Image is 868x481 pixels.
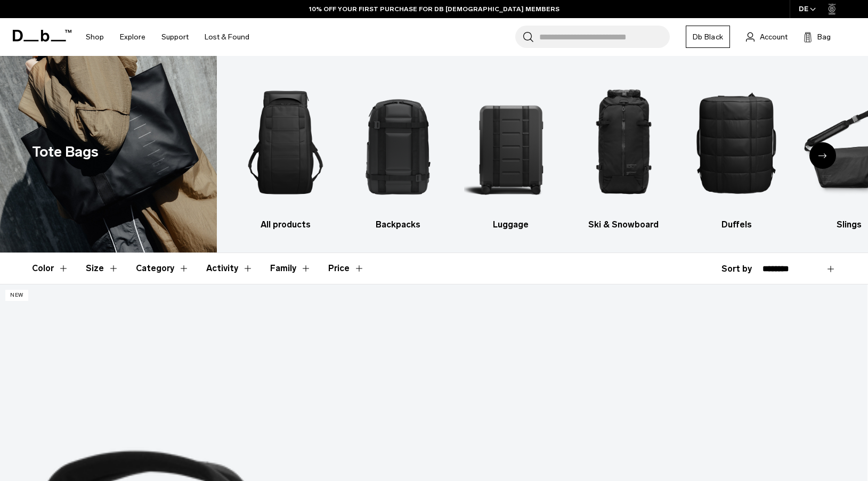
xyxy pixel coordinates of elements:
[577,72,671,213] img: Db
[464,72,558,231] a: Db Luggage
[32,141,99,163] h1: Tote Bags
[689,72,784,231] li: 5 / 10
[205,18,249,56] a: Lost & Found
[238,72,332,213] img: Db
[78,18,257,56] nav: Main Navigation
[5,290,28,301] p: New
[86,253,119,284] button: Toggle Filter
[206,253,253,284] button: Toggle Filter
[577,218,671,231] h3: Ski & Snowboard
[577,72,671,231] li: 4 / 10
[32,253,69,284] button: Toggle Filter
[809,142,836,169] div: Next slide
[689,72,784,213] img: Db
[351,72,445,231] a: Db Backpacks
[689,218,784,231] h3: Duffels
[86,18,104,56] a: Shop
[351,218,445,231] h3: Backpacks
[817,31,831,43] span: Bag
[238,218,332,231] h3: All products
[686,26,730,48] a: Db Black
[328,253,364,284] button: Toggle Price
[746,30,788,43] a: Account
[120,18,145,56] a: Explore
[689,72,784,231] a: Db Duffels
[464,72,558,231] li: 3 / 10
[804,30,831,43] button: Bag
[464,72,558,213] img: Db
[351,72,445,213] img: Db
[464,218,558,231] h3: Luggage
[238,72,332,231] a: Db All products
[136,253,189,284] button: Toggle Filter
[161,18,189,56] a: Support
[577,72,671,231] a: Db Ski & Snowboard
[309,4,559,14] a: 10% OFF YOUR FIRST PURCHASE FOR DB [DEMOGRAPHIC_DATA] MEMBERS
[270,253,311,284] button: Toggle Filter
[760,31,788,43] span: Account
[238,72,332,231] li: 1 / 10
[351,72,445,231] li: 2 / 10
